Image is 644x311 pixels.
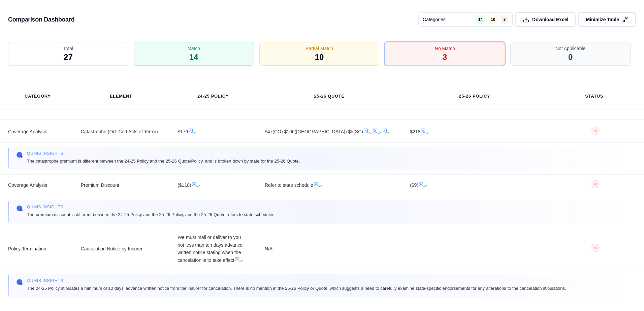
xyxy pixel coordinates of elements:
span: The 24-25 Policy stipulates a minimum of 10 days' advance written notice from the insurer for can... [27,285,566,292]
span: ($9) [410,181,539,189]
span: ○ [594,245,597,250]
th: Element [102,89,140,104]
span: Coverage Analysis [8,128,65,136]
span: ($118) [178,181,249,189]
span: Qumis INSIGHTS [27,204,276,210]
span: Not Applicable [555,45,586,52]
span: Coverage Analysis [8,181,65,189]
button: ○ [591,244,600,254]
th: Status [577,89,611,104]
span: 3 [443,52,447,63]
span: We must mail or deliver to you not less than ten days advance written notice stating when the can... [178,234,249,264]
th: 24-25 Policy [189,89,237,104]
th: 25-26 Quote [306,89,352,104]
span: $176 [178,128,249,136]
th: Category [17,89,59,104]
span: No Match [435,45,455,52]
h3: Comparison Dashboard [8,13,74,26]
span: Partial Match [305,45,333,52]
span: Cancelation Notice by Insurer [81,245,162,253]
span: $47(CO) $166([GEOGRAPHIC_DATA]) $5(SC) [265,128,394,136]
span: Policy Termination [8,245,65,253]
span: Total [63,45,73,52]
span: 0 [568,52,573,63]
span: Refer to state schedule [265,181,394,189]
span: N/A [265,245,394,253]
button: ○ [591,127,600,137]
span: Qumis INSIGHTS [27,278,566,283]
span: 10 [315,52,324,63]
span: 14 [189,52,198,63]
span: ○ [594,181,597,187]
span: Match [187,45,200,52]
span: 27 [64,52,73,63]
span: $218 [410,128,539,136]
span: Qumis INSIGHTS [27,151,300,156]
span: Catastrophe (O/T Cert Acts of Terror) [81,128,162,136]
span: The premium discount is different between the 24-25 Policy and the 25-26 Policy, and the 25-26 Qu... [27,211,276,218]
span: The catastrophe premium is different between the 24-25 Policy and the 25-26 Quote/Policy, and is ... [27,158,300,165]
span: Premium Discount [81,181,162,189]
button: ○ [591,180,600,191]
th: 25-26 Policy [451,89,498,104]
span: ○ [594,128,597,133]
